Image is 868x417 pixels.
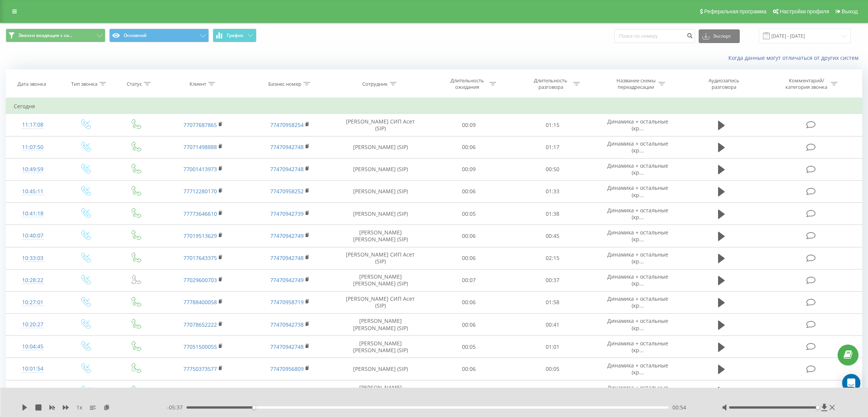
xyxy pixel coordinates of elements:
[270,232,304,239] a: 77470942749
[511,314,594,336] td: 00:41
[18,81,46,87] div: Дата звонка
[511,203,594,225] td: 01:38
[183,121,217,128] a: 77077687865
[816,406,819,409] div: Accessibility label
[427,314,511,336] td: 00:06
[270,321,304,328] a: 77470942738
[427,336,511,358] td: 00:05
[427,180,511,202] td: 00:06
[14,206,52,221] div: 10:41:18
[607,162,668,176] span: Динамика + остальные (кр...
[183,343,217,350] a: 77051500055
[334,358,427,380] td: [PERSON_NAME] (SIP)
[607,140,668,154] span: Динамика + остальные (кр...
[334,336,427,358] td: [PERSON_NAME] [PERSON_NAME] (SIP)
[511,247,594,269] td: 02:15
[511,114,594,136] td: 01:15
[334,247,427,269] td: [PERSON_NAME] СИП Асет (SIP)
[6,99,862,114] td: Сегодня
[334,314,427,336] td: [PERSON_NAME] [PERSON_NAME] (SIP)
[427,380,511,402] td: 00:06
[699,29,740,43] button: Экспорт
[183,254,217,261] a: 77017643375
[427,114,511,136] td: 00:09
[183,188,217,195] a: 77712280170
[183,232,217,239] a: 77019513629
[334,203,427,225] td: [PERSON_NAME] (SIP)
[511,358,594,380] td: 00:05
[270,254,304,261] a: 77470942748
[728,54,862,61] a: Когда данные могут отличаться от других систем
[334,114,427,136] td: [PERSON_NAME] СИП Асет (SIP)
[14,317,52,332] div: 10:20:27
[71,81,97,87] div: Тип звонка
[511,336,594,358] td: 01:01
[427,203,511,225] td: 00:05
[511,180,594,202] td: 01:33
[607,384,668,398] span: Динамика + остальные (кр...
[14,273,52,288] div: 10:28:22
[607,251,668,265] span: Динамика + остальные (кр...
[109,29,209,42] button: Основной
[607,295,668,309] span: Динамика + остальные (кр...
[672,404,686,411] span: 00:54
[268,81,301,87] div: Бизнес номер
[14,384,52,399] div: 10:01:51
[427,269,511,291] td: 00:07
[427,247,511,269] td: 00:06
[183,165,217,173] a: 77001413973
[270,143,304,151] a: 77470942748
[427,291,511,313] td: 00:06
[427,158,511,180] td: 00:09
[616,77,656,90] div: Название схемы переадресации
[270,121,304,128] a: 77470958254
[334,269,427,291] td: [PERSON_NAME] [PERSON_NAME] (SIP)
[270,276,304,284] a: 77470942749
[334,380,427,402] td: [PERSON_NAME] [PERSON_NAME] (SIP)
[270,188,304,195] a: 77470958252
[427,136,511,158] td: 00:06
[14,361,52,376] div: 10:01:54
[14,117,52,132] div: 11:17:08
[511,136,594,158] td: 01:17
[14,228,52,243] div: 10:40:07
[127,81,142,87] div: Статус
[614,29,695,43] input: Поиск по номеру
[76,404,82,411] span: 1 x
[183,298,217,306] a: 77788400058
[6,29,105,42] button: Звонки входящие с са...
[190,81,206,87] div: Клиент
[14,162,52,177] div: 10:49:59
[270,365,304,372] a: 77470956809
[14,295,52,310] div: 10:27:01
[607,362,668,376] span: Динамика + остальные (кр...
[607,273,668,287] span: Динамика + остальные (кр...
[213,29,256,42] button: График
[427,358,511,380] td: 00:06
[699,77,749,90] div: Аудиозапись разговора
[334,136,427,158] td: [PERSON_NAME] (SIP)
[511,380,594,402] td: 00:15
[780,8,829,14] span: Настройки профиля
[270,210,304,217] a: 77470942739
[511,225,594,247] td: 00:45
[18,32,72,38] span: Звонки входящие с са...
[183,365,217,372] a: 77750373577
[183,143,217,151] a: 77071498888
[252,406,255,409] div: Accessibility label
[607,207,668,221] span: Динамика + остальные (кр...
[14,339,52,354] div: 10:04:45
[183,276,217,284] a: 77029600703
[607,317,668,331] span: Динамика + остальные (кр...
[607,340,668,354] span: Динамика + остальные (кр...
[270,165,304,173] a: 77470942748
[334,225,427,247] td: [PERSON_NAME] [PERSON_NAME] (SIP)
[334,180,427,202] td: [PERSON_NAME] (SIP)
[511,269,594,291] td: 00:37
[704,8,766,14] span: Реферальная программа
[511,158,594,180] td: 00:50
[530,77,571,90] div: Длительность разговора
[334,158,427,180] td: [PERSON_NAME] (SIP)
[607,229,668,243] span: Динамика + остальные (кр...
[511,291,594,313] td: 01:58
